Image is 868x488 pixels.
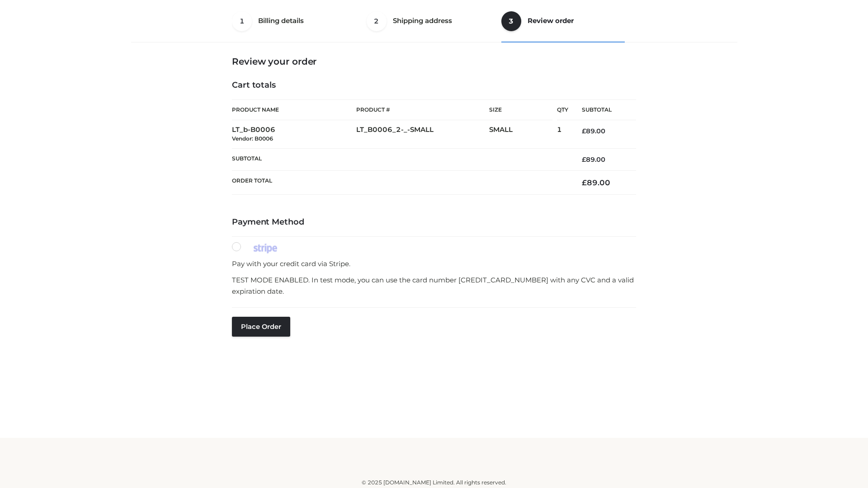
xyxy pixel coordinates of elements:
[489,100,552,120] th: Size
[232,258,636,270] p: Pay with your credit card via Stripe.
[232,274,636,297] p: TEST MODE ENABLED. In test mode, you can use the card number [CREDIT_CARD_NUMBER] with any CVC an...
[582,127,605,135] bdi: 89.00
[568,100,636,120] th: Subtotal
[582,155,605,164] bdi: 89.00
[134,478,734,487] div: © 2025 [DOMAIN_NAME] Limited. All rights reserved.
[557,99,568,120] th: Qty
[232,317,290,337] button: Place order
[232,217,636,227] h4: Payment Method
[356,120,489,149] td: LT_B0006_2-_-SMALL
[232,171,568,195] th: Order Total
[489,120,557,149] td: SMALL
[582,155,586,164] span: £
[232,99,356,120] th: Product Name
[582,127,586,135] span: £
[232,56,636,67] h3: Review your order
[232,148,568,170] th: Subtotal
[232,120,356,149] td: LT_b-B0006
[232,135,273,142] small: Vendor: B0006
[582,178,587,187] span: £
[232,80,636,90] h4: Cart totals
[356,99,489,120] th: Product #
[557,120,568,149] td: 1
[582,178,610,187] bdi: 89.00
